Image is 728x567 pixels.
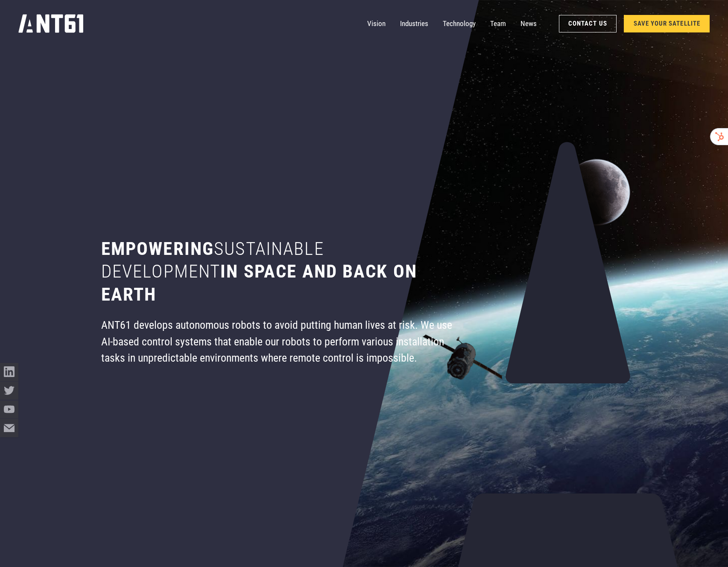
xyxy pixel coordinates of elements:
[367,15,386,33] a: Vision
[624,15,710,33] a: SAVE YOUR SATELLITE
[490,15,506,33] a: Team
[520,15,537,33] a: News
[559,15,617,33] a: Contact Us
[400,15,428,33] a: Industries
[101,237,453,306] h1: Empowering in space and back on earth
[101,317,453,366] div: ANT61 develops autonomous robots to avoid putting human lives at risk. We use AI-based control sy...
[18,12,83,36] a: home
[443,15,476,33] a: Technology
